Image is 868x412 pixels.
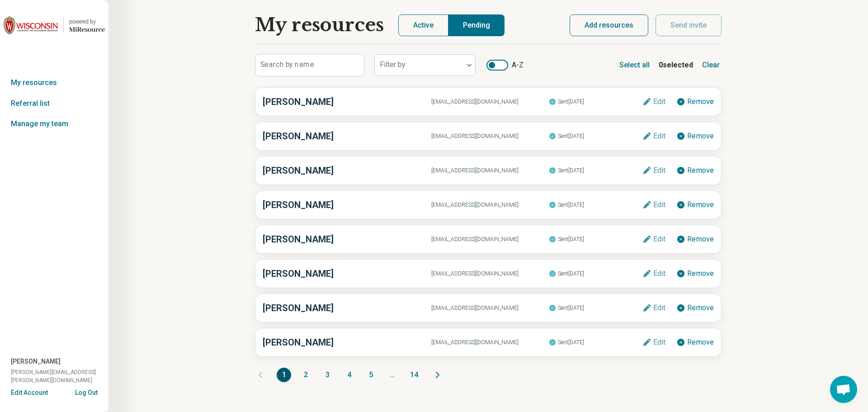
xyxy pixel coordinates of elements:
[549,302,642,314] span: Sent [DATE]
[676,166,714,175] button: Remove
[549,96,642,108] span: Sent [DATE]
[687,236,714,243] span: Remove
[277,368,291,382] button: 1
[642,338,665,347] button: Edit
[75,388,98,395] button: Log Out
[687,270,714,277] span: Remove
[263,164,431,177] h3: [PERSON_NAME]
[676,97,714,106] button: Remove
[549,336,642,348] span: Sent [DATE]
[431,270,548,278] span: [EMAIL_ADDRESS][DOMAIN_NAME]
[263,336,431,349] h3: [PERSON_NAME]
[549,233,642,245] span: Sent [DATE]
[342,368,356,382] button: 4
[385,368,400,382] span: ...
[11,357,61,366] span: [PERSON_NAME]
[11,368,108,384] span: [PERSON_NAME][EMAIL_ADDRESS][PERSON_NAME][DOMAIN_NAME]
[263,129,431,143] h3: [PERSON_NAME]
[431,166,548,175] span: [EMAIL_ADDRESS][DOMAIN_NAME]
[687,167,714,174] span: Remove
[263,198,431,212] h3: [PERSON_NAME]
[656,14,722,36] button: Send invite
[676,338,714,347] button: Remove
[653,167,665,174] span: Edit
[263,232,431,246] h3: [PERSON_NAME]
[4,14,58,36] img: University of Wisconsin-Madison
[642,269,665,278] button: Edit
[653,133,665,140] span: Edit
[11,388,48,398] button: Edit Account
[642,200,665,209] button: Edit
[659,60,693,71] b: 0 selected
[263,95,431,109] h3: [PERSON_NAME]
[549,165,642,176] span: Sent [DATE]
[687,133,714,140] span: Remove
[642,303,665,313] button: Edit
[431,338,548,346] span: [EMAIL_ADDRESS][DOMAIN_NAME]
[653,98,665,105] span: Edit
[687,339,714,346] span: Remove
[255,368,266,382] button: Previous page
[431,235,548,243] span: [EMAIL_ADDRESS][DOMAIN_NAME]
[687,201,714,208] span: Remove
[431,98,548,106] span: [EMAIL_ADDRESS][DOMAIN_NAME]
[653,304,665,312] span: Edit
[653,201,665,208] span: Edit
[380,60,406,69] label: Filter by
[549,130,642,142] span: Sent [DATE]
[486,60,524,71] label: A-Z
[676,269,714,278] button: Remove
[687,98,714,105] span: Remove
[69,18,105,26] div: powered by
[676,200,714,209] button: Remove
[676,235,714,244] button: Remove
[320,368,335,382] button: 3
[642,132,665,141] button: Edit
[260,61,314,68] label: Search by name
[676,132,714,141] button: Remove
[653,270,665,277] span: Edit
[653,339,665,346] span: Edit
[407,368,421,382] button: 14
[549,268,642,279] span: Sent [DATE]
[642,166,665,175] button: Edit
[618,58,651,72] button: Select all
[642,235,665,244] button: Edit
[448,14,505,36] button: Pending
[830,376,857,403] div: Open chat
[653,236,665,243] span: Edit
[4,14,105,36] a: University of Wisconsin-Madisonpowered by
[549,199,642,211] span: Sent [DATE]
[431,201,548,209] span: [EMAIL_ADDRESS][DOMAIN_NAME]
[700,58,722,72] button: Clear
[570,14,648,36] button: Add resources
[298,368,313,382] button: 2
[263,301,431,315] h3: [PERSON_NAME]
[432,368,443,382] button: Next page
[687,304,714,312] span: Remove
[255,14,384,36] h1: My resources
[398,14,448,36] button: Active
[676,303,714,313] button: Remove
[431,304,548,312] span: [EMAIL_ADDRESS][DOMAIN_NAME]
[431,132,548,140] span: [EMAIL_ADDRESS][DOMAIN_NAME]
[263,267,431,280] h3: [PERSON_NAME]
[363,368,378,382] button: 5
[642,97,665,106] button: Edit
